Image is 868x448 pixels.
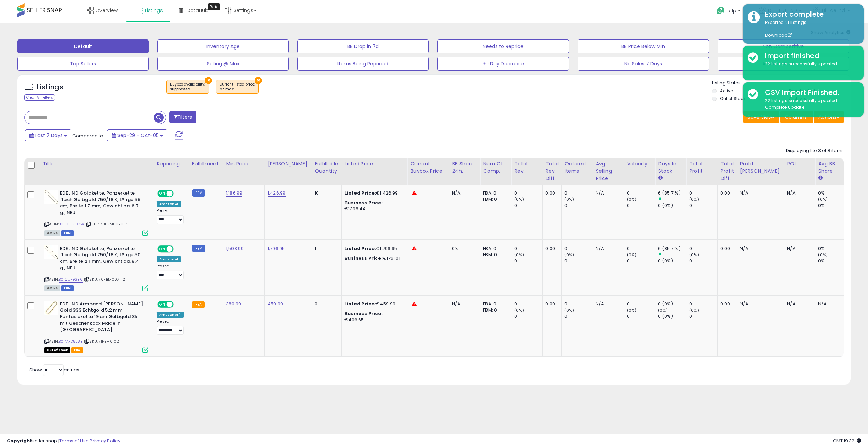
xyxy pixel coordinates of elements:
[315,160,339,175] div: Fulfillable Quantity
[157,264,184,279] div: Preset:
[818,252,828,258] small: (0%)
[173,246,184,252] span: OFF
[818,175,822,181] small: Avg BB Share.
[72,133,104,139] span: Compared to:
[689,245,717,252] div: 0
[226,160,262,168] div: Min Price
[44,230,60,236] span: All listings currently available for purchase on Amazon
[818,245,846,252] div: 0%
[564,258,593,264] div: 0
[720,301,731,307] div: 0.00
[740,301,779,307] div: N/A
[43,160,151,168] div: Title
[740,160,781,175] div: Profit [PERSON_NAME]
[743,111,779,123] button: Save View
[627,160,652,168] div: Velocity
[627,301,655,307] div: 0
[226,301,241,307] a: 380.99
[208,3,220,10] div: Tooltip anchor
[25,129,71,141] button: Last 7 Days
[658,175,662,181] small: Days In Stock.
[170,87,205,92] div: suppressed
[578,57,709,71] button: No Sales 7 Days
[187,7,209,14] span: DataHub
[818,301,841,307] div: N/A
[61,285,74,291] span: FBM
[818,203,846,209] div: 0%
[60,245,144,273] b: EDELIND Goldkette, Panzerkette flach Gelbgold 750/18 K, L?nge 50 cm, Breite 2.1 mm, Gewicht ca. 8...
[627,313,655,320] div: 0
[689,197,699,202] small: (0%)
[627,252,637,258] small: (0%)
[727,8,736,14] span: Help
[29,367,79,373] span: Show: entries
[658,190,686,196] div: 6 (85.71%)
[452,160,477,175] div: BB Share 24h.
[44,190,58,204] img: 41V7bZUhr5L._SL40_.jpg
[452,245,475,252] div: 0%
[787,160,812,168] div: ROI
[716,6,725,15] i: Get Help
[344,301,402,307] div: €459.99
[157,319,184,335] div: Preset:
[483,196,506,203] div: FBM: 0
[785,114,807,120] span: Columns
[60,301,144,335] b: EDELIND Armband [PERSON_NAME] Gold 333 Echtgold 5.2 mm Fantasiekette 19 cm Gelbgold 8k mit Gesche...
[658,313,686,320] div: 0 (0%)
[158,191,167,197] span: ON
[344,310,383,317] b: Business Price:
[344,301,376,307] b: Listed Price:
[44,301,58,315] img: 41oCgKebFWL._SL40_.jpg
[44,190,148,235] div: ASIN:
[117,132,159,139] span: Sep-29 - Oct-05
[452,190,475,196] div: N/A
[44,301,148,352] div: ASIN:
[545,301,556,307] div: 0.00
[627,203,655,209] div: 0
[564,245,593,252] div: 0
[627,245,655,252] div: 0
[157,57,289,71] button: Selling @ Max
[37,82,63,92] h5: Listings
[564,160,590,175] div: Ordered Items
[157,256,181,262] div: Amazon AI
[157,160,186,168] div: Repricing
[344,199,383,206] b: Business Price:
[85,221,129,227] span: | SKU: 70FBM0070-6
[59,277,83,283] a: B01CUPBGY6
[564,203,593,209] div: 0
[514,245,542,252] div: 0
[95,7,118,14] span: Overview
[596,245,619,252] div: N/A
[711,1,748,23] a: Help
[760,98,859,110] div: 22 listings successfully updated.
[157,312,184,318] div: Amazon AI *
[658,301,686,307] div: 0 (0%)
[483,307,506,313] div: FBM: 0
[157,201,181,207] div: Amazon AI
[84,277,125,282] span: | SKU: 70FBM0071-2
[720,96,745,101] label: Out of Stock
[268,301,283,307] a: 459.99
[145,7,163,14] span: Listings
[514,307,524,313] small: (0%)
[514,190,542,196] div: 0
[720,245,731,252] div: 0.00
[220,82,255,92] span: Current listed price :
[514,301,542,307] div: 0
[514,313,542,320] div: 0
[514,203,542,209] div: 0
[268,160,309,168] div: [PERSON_NAME]
[344,190,402,196] div: €1,426.99
[564,307,574,313] small: (0%)
[545,245,556,252] div: 0.00
[344,311,402,323] div: €406.65
[315,190,336,196] div: 10
[578,39,709,53] button: BB Price Below Min
[344,245,402,252] div: €1,796.95
[483,301,506,307] div: FBA: 0
[689,258,717,264] div: 0
[718,57,849,71] button: At Max - No Sales
[718,39,849,53] button: Non Competitive
[740,245,779,252] div: N/A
